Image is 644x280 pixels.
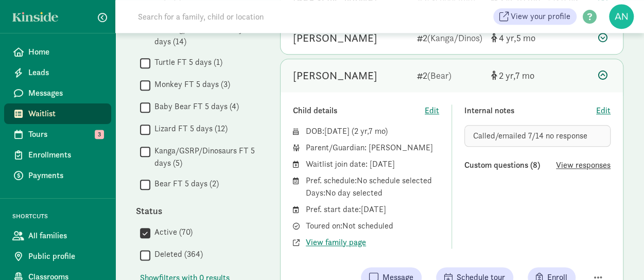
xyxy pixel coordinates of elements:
[28,128,103,141] span: Tours
[28,66,103,79] span: Leads
[28,46,103,58] span: Home
[293,67,377,84] div: Baby Hawkins
[4,42,111,62] a: Home
[306,203,439,216] div: Pref. start date: [DATE]
[511,10,570,23] span: View your profile
[28,108,103,120] span: Waitlist
[493,8,577,25] a: View your profile
[499,32,516,44] span: 4
[4,165,111,186] a: Payments
[150,248,203,260] label: Deleted (364)
[150,226,193,238] label: Active (70)
[593,231,644,280] iframe: Chat Widget
[28,250,103,262] span: Public profile
[417,68,483,82] div: 2
[306,158,439,170] div: Waitlist join date: [DATE]
[150,178,219,190] label: Bear FT 5 days (2)
[150,122,228,135] label: Lizard FT 5 days (12)
[4,225,111,246] a: All families
[516,32,535,44] span: 5
[293,30,377,46] div: Jari’elle Barrett
[28,87,103,99] span: Messages
[306,220,439,232] div: Toured on: Not scheduled
[150,145,259,169] label: Kanga/GSRP/Dinosaurs FT 5 days (5)
[354,126,369,136] span: 2
[556,159,611,171] button: View responses
[4,62,111,83] a: Leads
[4,124,111,145] a: Tours 3
[28,149,103,161] span: Enrollments
[499,69,515,81] span: 2
[4,145,111,165] a: Enrollments
[4,246,111,267] a: Public profile
[324,126,350,136] span: [DATE]
[132,6,421,27] input: Search for a family, child or location
[306,236,366,249] button: View family page
[4,103,111,124] a: Waitlist
[425,104,439,117] button: Edit
[464,159,556,171] div: Custom questions (8)
[427,32,482,44] span: (Kanga/Dinos)
[150,56,222,68] label: Turtle FT 5 days (1)
[28,169,103,182] span: Payments
[491,68,541,82] div: [object Object]
[596,104,611,117] button: Edit
[150,78,230,91] label: Monkey FT 5 days (3)
[306,125,439,137] div: DOB: ( )
[28,230,103,242] span: All families
[306,142,439,154] div: Parent/Guardian: [PERSON_NAME]
[427,69,451,81] span: (Bear)
[95,130,104,139] span: 3
[515,69,534,81] span: 7
[491,31,541,45] div: [object Object]
[369,126,385,136] span: 7
[306,174,439,199] div: Pref. schedule: No schedule selected Days: No day selected
[4,83,111,103] a: Messages
[417,31,483,45] div: 2
[136,204,259,218] div: Status
[150,100,239,113] label: Baby Bear FT 5 days (4)
[473,130,587,141] span: Called/emailed 7/14 no response
[464,104,596,117] div: Internal notes
[293,104,425,117] div: Child details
